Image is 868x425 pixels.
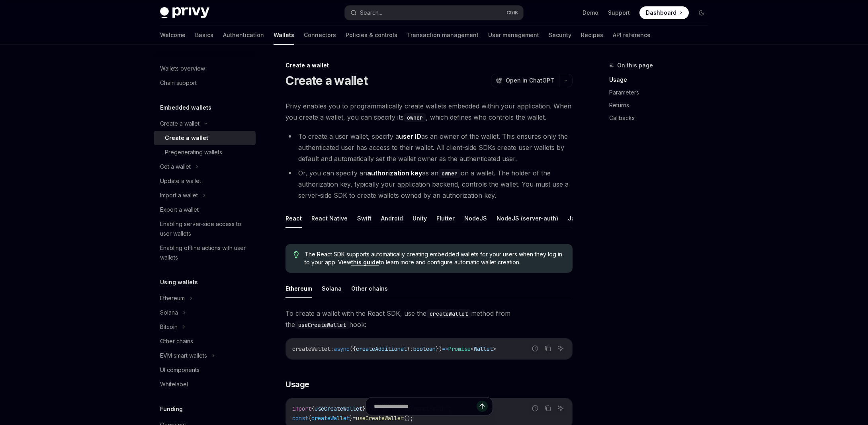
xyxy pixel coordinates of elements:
[530,343,540,354] button: Report incorrect code
[160,243,251,262] div: Enabling offline actions with user wallets
[639,6,689,19] a: Dashboard
[436,345,442,352] span: })
[154,334,256,348] a: Other chains
[334,345,350,352] span: async
[543,343,553,354] button: Copy the contents from the code block
[399,132,421,140] strong: user ID
[285,100,573,123] span: Privy enables you to programmatically create wallets embedded within your application. When you c...
[154,174,256,188] a: Update a wallet
[154,377,256,392] a: Whitelabel
[506,77,554,85] span: Open in ChatGPT
[360,8,382,18] div: Search...
[646,9,676,17] span: Dashboard
[154,217,256,241] a: Enabling server-side access to user wallets
[608,9,630,17] a: Support
[160,176,201,186] div: Update a wallet
[160,293,185,303] div: Ethereum
[154,61,256,76] a: Wallets overview
[549,26,571,45] a: Security
[292,345,330,352] span: createWallet
[356,345,407,352] span: createAdditional
[295,321,349,329] code: useCreateWallet
[154,203,256,217] a: Export a wallet
[381,209,403,228] button: Android
[285,167,573,201] li: Or, you can specify an as an on a wallet. The holder of the authorization key, typically your app...
[160,7,209,18] img: dark logo
[285,73,368,88] h1: Create a wallet
[160,277,198,287] h5: Using wallets
[304,26,336,45] a: Connectors
[426,309,471,318] code: createWallet
[442,345,448,352] span: =>
[154,363,256,377] a: UI components
[160,64,205,73] div: Wallets overview
[609,112,714,124] a: Callbacks
[617,61,653,70] span: On this page
[464,209,487,228] button: NodeJS
[160,380,188,389] div: Whitelabel
[357,209,371,228] button: Swift
[305,250,565,266] span: The React SDK supports automatically creating embedded wallets for your users when they log in to...
[160,119,199,128] div: Create a wallet
[165,133,208,143] div: Create a wallet
[293,251,299,258] svg: Tip
[407,26,479,45] a: Transaction management
[330,345,334,352] span: :
[613,26,651,45] a: API reference
[285,379,309,390] span: Usage
[491,74,559,87] button: Open in ChatGPT
[438,169,461,178] code: owner
[160,351,207,360] div: EVM smart wallets
[160,78,197,88] div: Chain support
[160,205,199,214] div: Export a wallet
[285,209,302,228] button: React
[351,259,379,266] a: this guide
[160,162,191,171] div: Get a wallet
[154,145,256,159] a: Pregenerating wallets
[160,219,251,238] div: Enabling server-side access to user wallets
[160,308,178,317] div: Solana
[413,345,436,352] span: boolean
[311,209,348,228] button: React Native
[695,6,708,19] button: Toggle dark mode
[223,26,264,45] a: Authentication
[345,6,523,20] button: Search...CtrlK
[474,345,493,352] span: Wallet
[497,209,558,228] button: NodeJS (server-auth)
[493,345,496,352] span: >
[154,241,256,265] a: Enabling offline actions with user wallets
[367,169,422,177] strong: authorization key
[609,99,714,112] a: Returns
[322,279,342,298] button: Solana
[581,26,603,45] a: Recipes
[568,209,582,228] button: Java
[346,26,397,45] a: Policies & controls
[488,26,539,45] a: User management
[477,401,488,412] button: Send message
[471,345,474,352] span: <
[160,404,183,414] h5: Funding
[154,76,256,90] a: Chain support
[160,103,211,112] h5: Embedded wallets
[285,61,573,69] div: Create a wallet
[285,279,312,298] button: Ethereum
[609,73,714,86] a: Usage
[160,191,198,200] div: Import a wallet
[351,279,388,298] button: Other chains
[154,131,256,145] a: Create a wallet
[285,131,573,164] li: To create a user wallet, specify a as an owner of the wallet. This ensures only the authenticated...
[448,345,471,352] span: Promise
[160,336,193,346] div: Other chains
[160,322,178,332] div: Bitcoin
[436,209,455,228] button: Flutter
[160,26,186,45] a: Welcome
[583,9,598,17] a: Demo
[555,343,566,354] button: Ask AI
[165,148,222,157] div: Pregenerating wallets
[412,209,427,228] button: Unity
[160,365,199,375] div: UI components
[506,10,518,16] span: Ctrl K
[274,26,294,45] a: Wallets
[285,308,573,330] span: To create a wallet with the React SDK, use the method from the hook:
[407,345,413,352] span: ?:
